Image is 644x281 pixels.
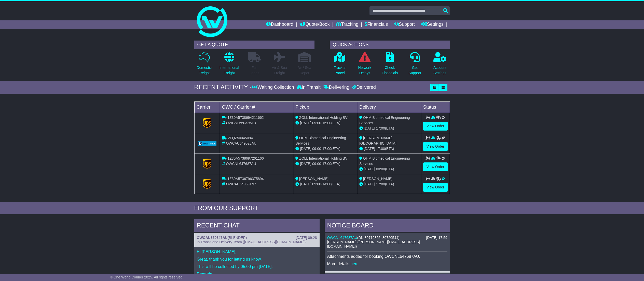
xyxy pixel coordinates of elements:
[433,52,447,79] a: AccountSettings
[423,162,448,171] a: View Order
[300,182,311,186] span: [DATE]
[219,52,239,79] a: InternationalFreight
[272,65,287,76] p: Air & Sea Freight
[312,182,321,186] span: 09:00
[364,182,375,186] span: [DATE]
[196,52,212,79] a: DomesticFreight
[408,52,421,79] a: GetSupport
[322,147,331,151] span: 17:00
[357,101,421,113] td: Delivery
[248,65,261,76] p: Full Loads
[299,156,347,160] span: ZOLL International Holding BV
[359,136,396,145] span: [PERSON_NAME][GEOGRAPHIC_DATA]
[327,236,357,240] a: OWCNL647687AU
[194,219,320,233] div: RECENT CHAT
[252,85,295,90] div: Waiting Collection
[197,236,228,240] a: OWCAU650647AU
[300,121,311,125] span: [DATE]
[227,116,264,120] span: 1Z30A5738694211662
[334,52,346,79] a: Track aParcel
[312,121,321,125] span: 09:00
[194,101,220,113] td: Carrier
[322,121,331,125] span: 15:00
[364,126,375,130] span: [DATE]
[298,65,311,76] p: Air / Sea Depot
[293,101,357,113] td: Pickup
[350,262,359,266] a: here
[394,20,415,29] a: Support
[295,182,355,187] div: - (ETA)
[327,254,447,259] p: Attachments added for booking OWCNL647687AU.
[327,236,447,240] div: ( )
[194,84,252,91] div: RECENT ACTIVITY -
[363,177,392,181] span: [PERSON_NAME]
[110,275,184,279] span: © One World Courier 2025. All rights reserved.
[322,162,331,166] span: 17:00
[226,121,256,125] span: OWCNL650325AU
[376,147,385,151] span: 17:00
[376,167,385,171] span: 00:00
[299,177,328,181] span: [PERSON_NAME]
[295,161,355,167] div: - (ETA)
[227,177,264,181] span: 1Z30A5736796375894
[220,65,239,76] p: International Freight
[300,162,311,166] span: [DATE]
[325,219,450,233] div: NOTICE BOARD
[327,261,447,266] p: More details: .
[359,116,410,125] span: OHM Biomedical Engineering Services
[295,146,355,151] div: - (ETA)
[421,20,444,29] a: Settings
[330,41,450,49] div: QUICK ACTIONS
[194,41,314,49] div: GET A QUOTE
[421,101,450,113] td: Status
[229,236,246,240] span: BLENDER
[197,240,306,244] span: In Transit and Delivery Team ([EMAIL_ADDRESS][DOMAIN_NAME])
[197,272,317,276] p: Regards,
[359,156,410,166] span: OHM Biomedical Engineering Services
[382,65,398,76] p: Check Financials
[423,183,448,192] a: View Order
[423,142,448,151] a: View Order
[327,240,420,248] span: [PERSON_NAME] ([PERSON_NAME][EMAIL_ADDRESS][DOMAIN_NAME])
[266,20,293,29] a: Dashboard
[197,257,317,262] p: Great, thank you for letting us know.
[433,65,446,76] p: Account Settings
[226,162,256,166] span: OWCNL647687AU
[408,65,421,76] p: Get Support
[365,20,388,29] a: Financials
[227,156,264,160] span: 1Z30A5738697261166
[312,147,321,151] span: 09:00
[198,141,217,146] img: GetCarrierServiceLogo
[364,147,375,151] span: [DATE]
[381,52,398,79] a: CheckFinancials
[300,147,311,151] span: [DATE]
[364,167,375,171] span: [DATE]
[359,182,419,187] div: (ETA)
[226,182,256,186] span: OWCAU649591NZ
[203,118,211,128] img: GetCarrierServiceLogo
[358,52,371,79] a: NetworkDelays
[194,205,450,212] div: FROM OUR SUPPORT
[295,120,355,126] div: - (ETA)
[295,136,346,145] span: OHM Biomedical Engineering Services
[226,141,256,145] span: OWCAU649523AU
[299,116,347,120] span: ZOLL International Holding BV
[322,85,351,90] div: Delivering
[359,126,419,131] div: (ETA)
[426,236,447,240] div: [DATE] 17:59
[197,264,317,269] p: This will be collected by 05:00 pm [DATE].
[336,20,358,29] a: Tracking
[312,162,321,166] span: 09:00
[203,159,211,169] img: GetCarrierServiceLogo
[227,136,253,140] span: VFQZ50045094
[197,236,317,240] div: ( )
[295,85,322,90] div: In Transit
[358,236,398,240] span: DN 80719865, 80720544
[351,85,376,90] div: Delivered
[359,146,419,151] div: (ETA)
[423,122,448,131] a: View Order
[220,101,293,113] td: OWC / Carrier #
[376,126,385,130] span: 17:00
[197,249,317,254] p: Hi [PERSON_NAME],
[334,65,346,76] p: Track a Parcel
